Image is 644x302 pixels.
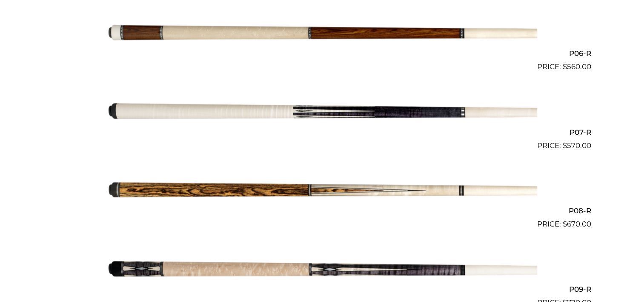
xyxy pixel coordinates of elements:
[53,124,591,140] h2: P07-R
[563,141,591,150] bdi: 570.00
[563,141,567,150] span: $
[107,76,537,148] img: P07-R
[53,282,591,297] h2: P09-R
[107,155,537,226] img: P08-R
[53,46,591,61] h2: P06-R
[563,220,591,228] bdi: 670.00
[563,220,567,228] span: $
[53,203,591,219] h2: P08-R
[53,155,591,230] a: P08-R $670.00
[563,62,567,71] span: $
[53,76,591,151] a: P07-R $570.00
[563,62,591,71] bdi: 560.00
